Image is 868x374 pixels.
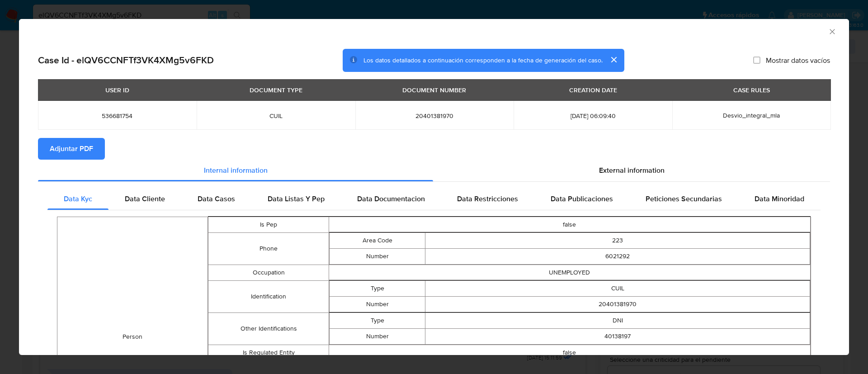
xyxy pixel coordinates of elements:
[47,188,821,210] div: Detailed internal info
[208,112,344,120] span: CUIL
[208,265,329,280] td: Occupation
[366,112,503,120] span: 20401381970
[19,19,849,355] div: closure-recommendation-modal
[646,194,722,204] span: Peticiones Secundarias
[425,296,810,312] td: 20401381970
[38,160,830,181] div: Detailed info
[564,82,623,98] div: CREATION DATE
[208,232,329,265] td: Phone
[425,328,810,344] td: 40138197
[599,165,665,175] span: External information
[208,312,329,345] td: Other Identifications
[363,56,603,65] span: Los datos detallados a continuación corresponden a la fecha de generación del caso.
[425,232,810,248] td: 223
[49,112,186,120] span: 536681754
[329,232,425,248] td: Area Code
[100,82,135,98] div: USER ID
[64,194,92,204] span: Data Kyc
[198,194,235,204] span: Data Casos
[329,217,810,232] td: false
[723,111,780,120] span: Desvio_integral_mla
[244,82,308,98] div: DOCUMENT TYPE
[329,280,425,296] td: Type
[208,280,329,312] td: Identification
[425,312,810,328] td: DNI
[766,56,830,65] span: Mostrar datos vacíos
[357,194,425,204] span: Data Documentacion
[728,82,775,98] div: CASE RULES
[828,27,836,35] button: Cerrar ventana
[425,248,810,264] td: 6021292
[425,280,810,296] td: CUIL
[268,194,325,204] span: Data Listas Y Pep
[603,49,624,71] button: cerrar
[753,57,760,64] input: Mostrar datos vacíos
[50,139,93,159] span: Adjuntar PDF
[208,217,329,232] td: Is Pep
[329,296,425,312] td: Number
[204,165,268,175] span: Internal information
[457,194,518,204] span: Data Restricciones
[397,82,472,98] div: DOCUMENT NUMBER
[329,328,425,344] td: Number
[329,248,425,264] td: Number
[329,265,810,280] td: UNEMPLOYED
[125,194,165,204] span: Data Cliente
[329,345,810,360] td: false
[551,194,613,204] span: Data Publicaciones
[755,194,804,204] span: Data Minoridad
[329,312,425,328] td: Type
[38,138,105,160] button: Adjuntar PDF
[524,112,661,120] span: [DATE] 06:09:40
[38,54,214,66] h2: Case Id - elQV6CCNFTf3VK4XMg5v6FKD
[208,345,329,360] td: Is Regulated Entity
